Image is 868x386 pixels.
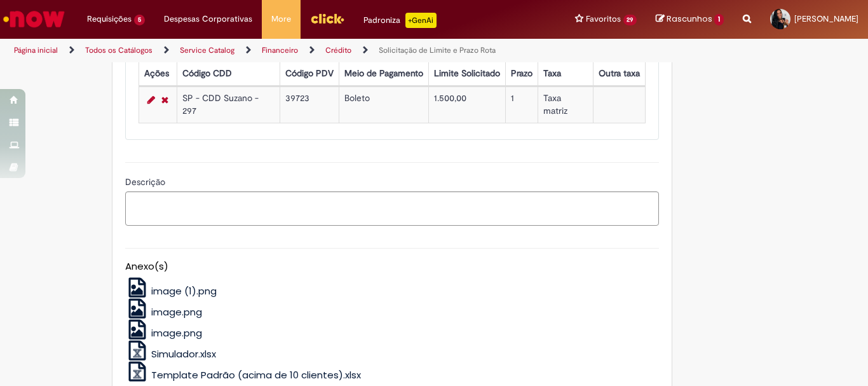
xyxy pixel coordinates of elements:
img: click_logo_yellow_360x200.png [310,9,344,28]
span: 1 [714,14,724,25]
td: 1.500,00 [429,86,506,123]
span: Template Padrão (acima de 10 clientes).xlsx [151,368,361,382]
a: image.png [125,326,203,340]
td: SP - CDD Suzano - 297 [177,86,280,123]
a: Service Catalog [180,45,234,55]
span: [PERSON_NAME] [794,13,858,24]
th: Meio de Pagamento [339,62,429,85]
span: image (1).png [151,284,217,298]
span: Simulador.xlsx [151,347,216,361]
span: More [271,13,291,25]
th: Código PDV [280,62,339,85]
a: Financeiro [262,45,298,55]
a: Solicitação de Limite e Prazo Rota [379,45,496,55]
td: Taxa matriz [538,86,593,123]
a: Editar Linha 1 [144,92,158,107]
span: image.png [151,305,202,319]
th: Taxa [538,62,593,85]
td: 39723 [280,86,339,123]
td: 1 [506,86,538,123]
span: Descrição [125,176,168,188]
a: image.png [125,305,203,319]
a: Todos os Catálogos [85,45,153,55]
span: Requisições [87,13,132,25]
a: Rascunhos [656,13,724,25]
th: Código CDD [177,62,280,85]
p: +GenAi [405,13,437,28]
th: Ações [139,62,177,85]
a: Crédito [325,45,351,55]
th: Outra taxa [593,62,645,85]
img: ServiceNow [1,6,67,32]
span: 5 [134,15,145,25]
ul: Trilhas de página [10,39,569,62]
a: Página inicial [14,45,58,55]
a: Template Padrão (acima de 10 clientes).xlsx [125,368,362,382]
textarea: Descrição [125,191,659,226]
a: image (1).png [125,284,217,298]
div: Padroniza [363,13,437,28]
td: Boleto [339,86,429,123]
h5: Anexo(s) [125,261,659,272]
a: Simulador.xlsx [125,347,217,361]
span: Rascunhos [667,13,712,25]
span: Favoritos [586,13,621,25]
th: Limite Solicitado [429,62,506,85]
span: 29 [623,15,637,25]
a: Remover linha 1 [158,92,172,107]
th: Prazo [506,62,538,85]
span: Despesas Corporativas [164,13,252,25]
span: image.png [151,326,202,340]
